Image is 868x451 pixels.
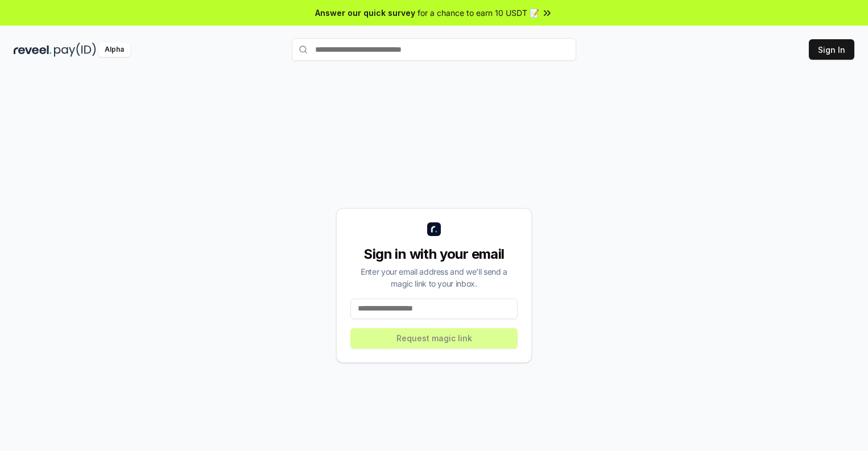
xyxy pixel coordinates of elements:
[418,7,539,19] span: for a chance to earn 10 USDT 📝
[98,43,130,57] div: Alpha
[315,7,415,19] span: Answer our quick survey
[54,43,96,57] img: pay_id
[350,266,518,289] div: Enter your email address and we’ll send a magic link to your inbox.
[427,222,441,236] img: logo_small
[809,39,854,60] button: Sign In
[350,245,518,263] div: Sign in with your email
[14,43,52,57] img: reveel_dark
